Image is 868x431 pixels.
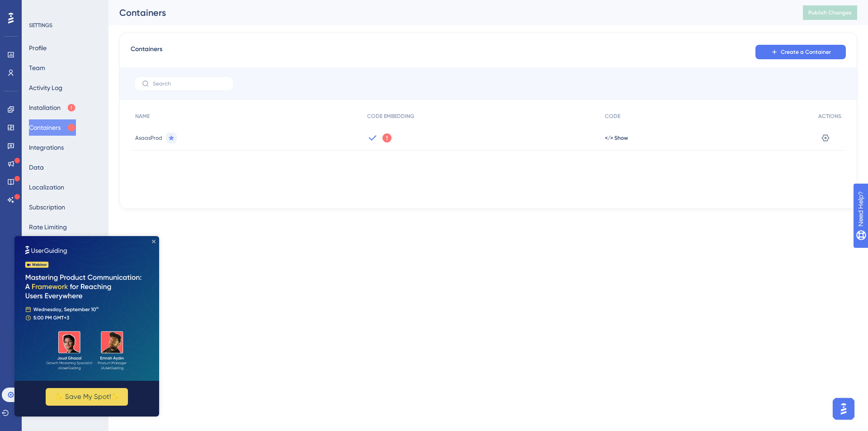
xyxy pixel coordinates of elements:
span: Containers [131,44,162,60]
button: Installation [29,99,76,116]
div: Close Preview [137,4,141,7]
span: AsaasProd [135,134,162,142]
iframe: UserGuiding AI Assistant Launcher [830,395,857,422]
button: Activity Log [29,80,62,96]
button: Integrations [29,139,64,156]
span: CODE [605,113,620,120]
span: Create a Container [781,48,831,56]
button: Profile [29,40,47,56]
button: </> Show [605,134,628,142]
div: Containers [119,6,780,19]
input: Search [153,81,226,87]
button: Publish Changes [803,5,857,20]
button: Create a Container [755,45,846,59]
span: Publish Changes [808,9,852,16]
button: Team [29,60,45,76]
span: Need Help? [21,2,57,13]
button: Subscription [29,199,65,215]
span: CODE EMBEDDING [367,113,414,120]
button: Localization [29,179,64,195]
span: NAME [135,113,150,120]
div: SETTINGS [29,22,102,29]
span: ACTIONS [818,113,841,120]
button: Containers [29,119,76,136]
button: Rate Limiting [29,219,67,235]
button: ✨ Save My Spot!✨ [31,152,113,170]
button: Data [29,159,44,175]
